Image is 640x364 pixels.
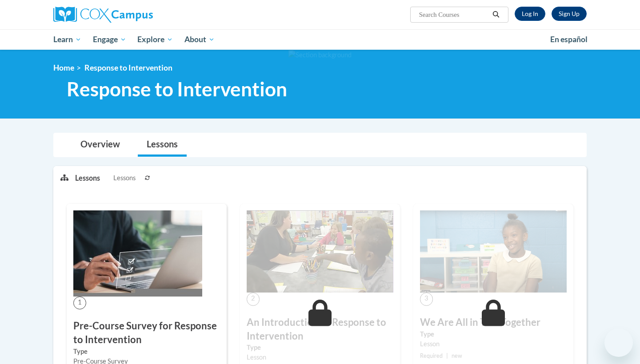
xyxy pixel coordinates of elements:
[604,328,633,357] iframe: Button to launch messaging window
[420,339,567,349] div: Lesson
[48,29,87,50] a: Learn
[247,293,260,305] span: 2
[288,50,352,60] img: Section background
[446,352,448,359] span: |
[552,7,587,21] a: Register
[53,7,222,23] a: Cox Campus
[420,293,433,305] span: 3
[93,34,126,45] span: Engage
[73,210,202,297] img: Course Image
[87,29,132,50] a: Engage
[247,316,393,343] h3: An Introduction to Response to Intervention
[84,63,172,72] span: Response to Intervention
[420,316,567,329] h3: We Are All in This Together
[53,7,153,23] img: Cox Campus
[67,77,287,101] span: Response to Intervention
[138,133,187,157] a: Lessons
[489,9,503,20] button: Search
[247,352,393,362] div: Lesson
[75,173,100,183] p: Lessons
[247,210,393,293] img: Course Image
[420,210,567,293] img: Course Image
[550,35,588,44] span: En español
[418,9,489,20] input: Search Courses
[73,297,86,309] span: 1
[113,173,136,183] span: Lessons
[137,34,173,45] span: Explore
[515,7,545,21] a: Log In
[53,63,74,72] a: Home
[73,347,220,356] label: Type
[544,30,593,49] a: En español
[53,34,81,45] span: Learn
[132,29,179,50] a: Explore
[40,29,600,50] div: Main menu
[179,29,220,50] a: About
[420,352,443,359] span: Required
[72,133,129,157] a: Overview
[73,319,220,347] h3: Pre-Course Survey for Response to Intervention
[452,352,462,359] span: new
[184,34,215,45] span: About
[247,343,393,352] label: Type
[420,329,567,339] label: Type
